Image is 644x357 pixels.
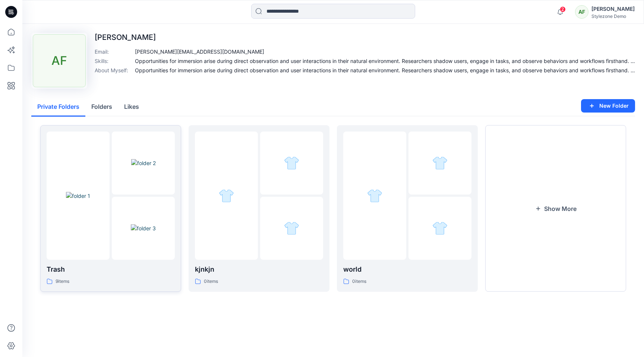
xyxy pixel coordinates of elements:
[284,155,299,171] img: folder 2
[31,98,85,117] button: Private Folders
[575,5,588,19] div: AF
[591,13,635,19] div: Stylezone Demo
[432,155,448,171] img: folder 2
[95,57,132,65] p: Skills :
[135,48,264,56] p: [PERSON_NAME][EMAIL_ADDRESS][DOMAIN_NAME]
[56,278,69,285] p: 9 items
[204,278,218,285] p: 0 items
[219,188,234,203] img: folder 1
[85,98,118,117] button: Folders
[135,66,635,74] p: Opportunities for immersion arise during direct observation and user interactions in their natura...
[95,48,132,56] p: Email :
[47,264,175,275] p: Trash
[432,221,448,236] img: folder 3
[135,57,635,65] p: Opportunities for immersion arise during direct observation and user interactions in their natura...
[367,188,382,203] img: folder 1
[284,221,299,236] img: folder 3
[485,125,626,292] button: Show More
[118,98,145,117] button: Likes
[352,278,366,285] p: 0 items
[591,4,635,13] div: [PERSON_NAME]
[560,6,566,12] span: 2
[95,66,132,74] p: About Myself :
[40,125,181,292] a: folder 1folder 2folder 3Trash9items
[131,224,156,232] img: folder 3
[343,264,471,275] p: world
[581,99,635,113] button: New Folder
[33,34,86,87] div: AF
[189,125,329,292] a: folder 1folder 2folder 3kjnkjn0items
[95,33,635,42] p: [PERSON_NAME]
[337,125,478,292] a: folder 1folder 2folder 3world0items
[131,159,156,167] img: folder 2
[195,264,323,275] p: kjnkjn
[66,192,90,200] img: folder 1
